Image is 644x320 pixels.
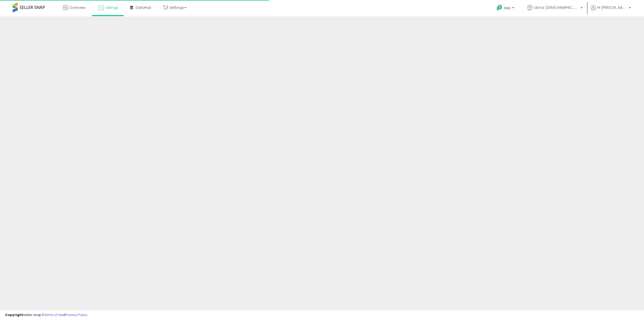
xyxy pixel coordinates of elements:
[597,5,627,10] span: Hi [PERSON_NAME]
[496,5,503,11] i: Get Help
[534,5,579,10] span: Libros [DEMOGRAPHIC_DATA]
[493,1,519,16] a: Help
[504,6,511,10] span: Help
[136,5,151,10] span: DataHub
[591,5,631,16] a: Hi [PERSON_NAME]
[69,5,86,10] span: Overview
[105,5,118,10] span: Listings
